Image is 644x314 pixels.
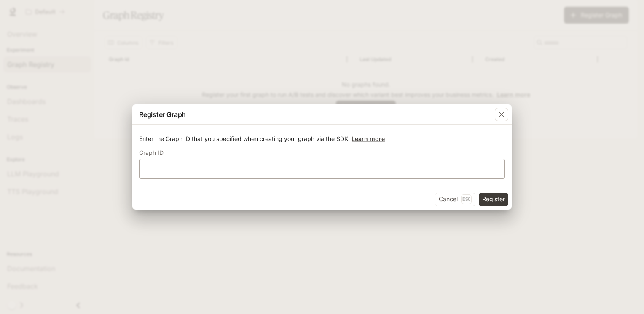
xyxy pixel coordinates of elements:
[139,135,505,143] p: Enter the Graph ID that you specified when creating your graph via the SDK.
[352,135,385,142] a: Learn more
[139,150,164,156] p: Graph ID
[461,194,472,204] p: Esc
[139,109,186,120] p: Register Graph
[479,193,508,206] button: Register
[435,193,475,206] button: CancelEsc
